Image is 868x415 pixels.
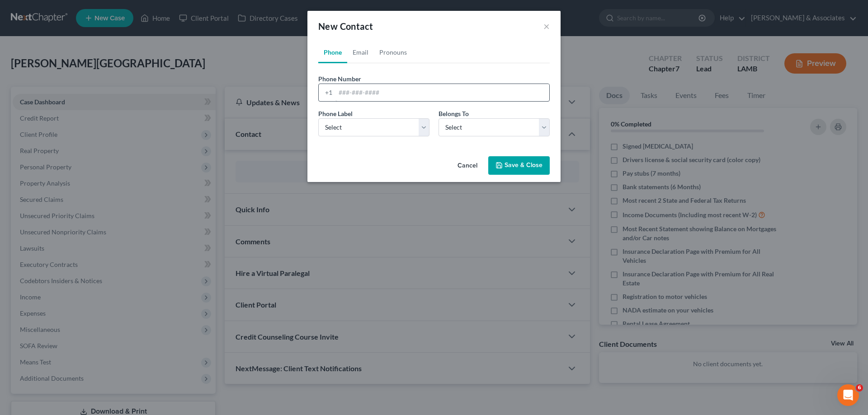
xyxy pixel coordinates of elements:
[543,21,550,32] button: ×
[319,84,335,101] div: +1
[837,384,859,406] iframe: Intercom live chat
[335,84,549,101] input: ###-###-####
[318,110,353,117] span: Phone Label
[450,157,485,175] button: Cancel
[318,42,347,63] a: Phone
[488,156,550,175] button: Save & Close
[347,42,374,63] a: Email
[318,75,361,83] span: Phone Number
[374,42,412,63] a: Pronouns
[318,21,373,32] span: New Contact
[439,110,469,117] span: Belongs To
[856,384,863,392] span: 6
